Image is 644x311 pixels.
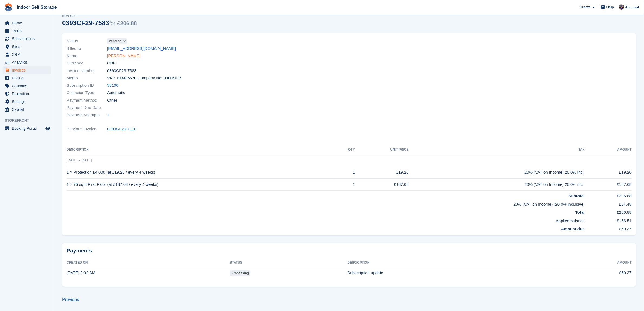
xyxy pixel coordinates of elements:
[67,53,107,59] span: Name
[107,82,118,89] a: 58100
[3,125,51,132] a: menu
[335,145,355,154] th: QTY
[585,216,632,224] td: -£156.51
[67,60,107,66] span: Currency
[67,216,585,224] td: Applied balance
[67,68,107,74] span: Invoice Number
[107,46,176,52] a: [EMAIL_ADDRESS][DOMAIN_NAME]
[585,145,632,154] th: Amount
[4,3,12,11] img: stora-icon-8386f47178a22dfd0bd8f6a31ec36ba5ce8667c1dd55bd0f319d3a0aa187defe.svg
[3,74,51,82] a: menu
[335,179,355,191] td: 1
[585,207,632,216] td: £206.88
[551,267,632,279] td: £50.37
[335,166,355,179] td: 1
[12,125,44,132] span: Booking Portal
[67,199,585,208] td: 20% (VAT on Income) (20.0% inclusive)
[12,98,44,105] span: Settings
[355,166,409,179] td: £19.20
[67,105,107,111] span: Payment Due Date
[67,145,335,154] th: Description
[67,38,107,44] span: Status
[67,82,107,89] span: Subscription ID
[67,75,107,81] span: Memo
[585,179,632,191] td: £187.68
[3,98,51,105] a: menu
[12,59,44,66] span: Analytics
[230,258,348,267] th: Status
[619,4,624,10] img: Sandra Pomeroy
[109,20,115,26] span: for
[117,20,137,26] span: £206.88
[67,126,107,132] span: Previous Invoice
[67,179,335,191] td: 1 × 75 sq ft First Floor (at £187.68 / every 4 weeks)
[67,112,107,118] span: Payment Attempts
[3,51,51,58] a: menu
[62,19,137,27] div: 0393CF29-7583
[45,125,51,132] a: Preview store
[67,247,632,254] h2: Payments
[409,169,585,176] div: 20% (VAT on Income) 20.0% incl.
[109,39,121,44] span: Pending
[67,158,92,162] span: [DATE] - [DATE]
[585,199,632,208] td: £34.48
[585,166,632,179] td: £19.20
[62,297,79,302] a: Previous
[62,13,137,19] span: Invoice
[107,75,181,81] span: VAT: 193485570 Company No: 09004035
[569,193,585,198] strong: Subtotal
[12,82,44,90] span: Coupons
[3,90,51,98] a: menu
[606,4,614,10] span: Help
[67,270,95,275] time: 2025-08-09 01:02:42 UTC
[12,43,44,50] span: Sites
[3,59,51,66] a: menu
[107,60,116,66] span: GBP
[15,3,59,12] a: Indoor Self Storage
[625,5,639,10] span: Account
[3,106,51,113] a: menu
[585,224,632,232] td: £50.37
[12,51,44,58] span: CRM
[5,118,54,123] span: Storefront
[585,191,632,199] td: £206.88
[67,90,107,96] span: Collection Type
[12,27,44,35] span: Tasks
[3,19,51,27] a: menu
[12,90,44,98] span: Protection
[3,43,51,50] a: menu
[67,258,230,267] th: Created On
[107,38,127,44] a: Pending
[107,68,136,74] span: 0393CF29-7583
[3,82,51,90] a: menu
[107,112,109,118] span: 1
[3,27,51,35] a: menu
[67,166,335,179] td: 1 × Protection £4,000 (at £19.20 / every 4 weeks)
[347,258,551,267] th: Description
[107,90,125,96] span: Automatic
[107,53,140,59] a: [PERSON_NAME]
[561,226,585,231] strong: Amount due
[409,182,585,188] div: 20% (VAT on Income) 20.0% incl.
[409,145,585,154] th: Tax
[12,106,44,113] span: Capital
[355,179,409,191] td: £187.68
[580,4,590,10] span: Create
[347,267,551,279] td: Subscription update
[67,46,107,52] span: Billed to
[12,35,44,43] span: Subscriptions
[551,258,632,267] th: Amount
[107,97,117,103] span: Other
[12,66,44,74] span: Invoices
[575,210,585,215] strong: Total
[3,66,51,74] a: menu
[355,145,409,154] th: Unit Price
[12,74,44,82] span: Pricing
[107,126,136,132] a: 0393CF29-7110
[12,19,44,27] span: Home
[230,270,251,276] span: processing
[3,35,51,43] a: menu
[67,97,107,103] span: Payment Method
